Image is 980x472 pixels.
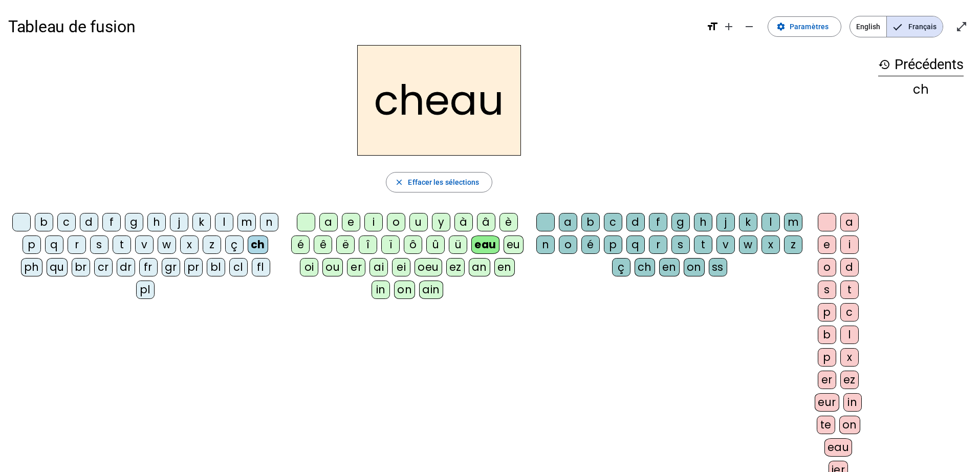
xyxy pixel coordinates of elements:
[878,83,964,96] div: ch
[604,235,622,254] div: p
[139,258,158,276] div: fr
[184,258,203,276] div: pr
[135,235,154,254] div: v
[162,258,180,276] div: gr
[94,258,113,276] div: cr
[449,235,467,254] div: ü
[818,281,836,299] div: s
[494,258,515,276] div: en
[180,235,199,254] div: x
[671,213,690,231] div: g
[840,371,859,389] div: ez
[581,213,600,231] div: b
[372,281,390,299] div: in
[225,235,244,254] div: ç
[504,235,524,254] div: eu
[68,235,86,254] div: r
[840,303,859,321] div: c
[117,258,135,276] div: dr
[477,213,495,231] div: â
[840,281,859,299] div: t
[454,213,473,231] div: à
[716,235,735,254] div: v
[21,258,42,276] div: ph
[850,16,886,37] span: English
[840,258,859,276] div: d
[951,16,972,37] button: Entrer en plein écran
[818,235,836,254] div: e
[404,235,422,254] div: ô
[192,213,211,231] div: k
[536,235,555,254] div: n
[671,235,690,254] div: s
[818,326,836,344] div: b
[364,213,383,231] div: i
[887,16,943,37] span: Français
[57,213,76,231] div: c
[559,213,577,231] div: a
[90,235,108,254] div: s
[347,258,365,276] div: er
[432,213,450,231] div: y
[499,213,518,231] div: è
[395,178,404,187] mat-icon: close
[840,326,859,344] div: l
[319,213,338,231] div: a
[818,348,836,367] div: p
[419,281,443,299] div: ain
[840,235,859,254] div: i
[102,213,121,231] div: f
[955,20,968,33] mat-icon: open_in_full
[291,235,310,254] div: é
[23,235,41,254] div: p
[878,58,890,71] mat-icon: history
[386,172,492,192] button: Effacer les sélections
[840,213,859,231] div: a
[817,416,835,434] div: te
[409,213,428,231] div: u
[381,235,400,254] div: ï
[840,348,859,367] div: x
[694,235,712,254] div: t
[215,213,233,231] div: l
[604,213,622,231] div: c
[387,213,405,231] div: o
[359,235,377,254] div: î
[723,20,735,33] mat-icon: add
[260,213,278,231] div: n
[739,235,757,254] div: w
[581,235,600,254] div: é
[80,213,98,231] div: d
[768,16,841,37] button: Paramètres
[47,258,68,276] div: qu
[739,213,757,231] div: k
[207,258,225,276] div: bl
[72,258,90,276] div: br
[824,438,853,457] div: eau
[415,258,442,276] div: oeu
[336,235,355,254] div: ë
[392,258,410,276] div: ei
[322,258,343,276] div: ou
[45,235,63,254] div: q
[125,213,143,231] div: g
[850,16,943,37] mat-button-toggle-group: Language selection
[8,10,698,43] h1: Tableau de fusion
[626,213,645,231] div: d
[818,371,836,389] div: er
[716,213,735,231] div: j
[649,213,667,231] div: f
[839,416,860,434] div: on
[739,16,759,37] button: Diminuer la taille de la police
[626,235,645,254] div: q
[694,213,712,231] div: h
[878,53,964,76] h3: Précédents
[342,213,360,231] div: e
[818,258,836,276] div: o
[158,235,176,254] div: w
[649,235,667,254] div: r
[170,213,188,231] div: j
[357,45,521,156] h2: cheau
[718,16,739,37] button: Augmenter la taille de la police
[408,176,479,188] span: Effacer les sélections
